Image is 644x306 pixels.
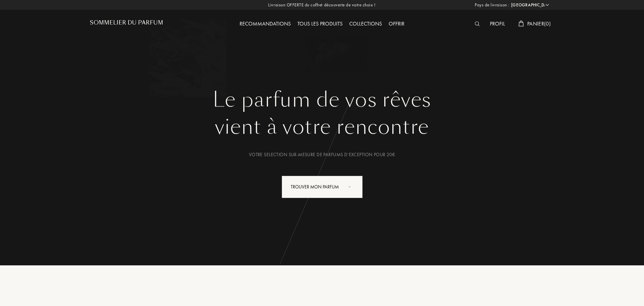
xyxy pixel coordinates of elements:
[518,20,524,27] img: cart_white.svg
[277,176,368,198] a: Trouver mon parfumanimation
[95,151,549,158] div: Votre selection sur-mesure de parfums d’exception pour 20€
[95,112,549,142] div: vient à votre rencontre
[346,180,360,193] div: animation
[346,20,385,27] a: Collections
[487,20,508,27] a: Profil
[385,20,408,27] a: Offrir
[282,176,363,198] div: Trouver mon parfum
[527,20,551,27] span: Panier ( 0 )
[90,19,163,26] h1: Sommelier du Parfum
[236,20,294,29] div: Recommandations
[294,20,346,29] div: Tous les produits
[487,20,508,29] div: Profil
[475,2,509,8] span: Pays de livraison :
[346,20,385,29] div: Collections
[90,19,163,29] a: Sommelier du Parfum
[236,20,294,27] a: Recommandations
[294,20,346,27] a: Tous les produits
[475,21,480,26] img: search_icn_white.svg
[385,20,408,29] div: Offrir
[95,88,549,112] h1: Le parfum de vos rêves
